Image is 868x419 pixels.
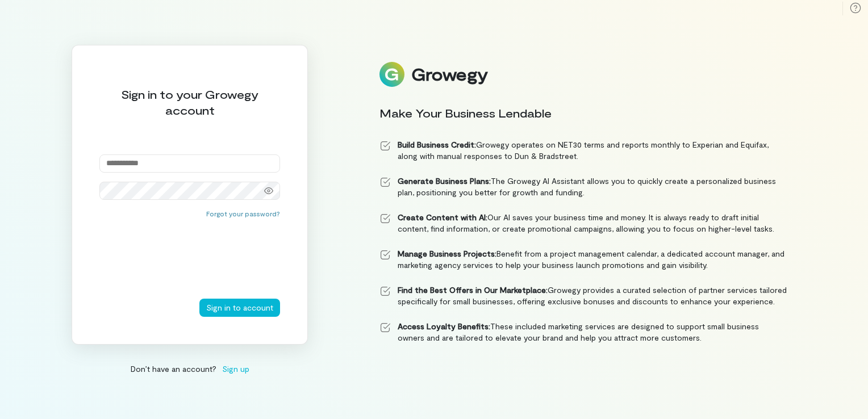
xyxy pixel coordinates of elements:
[398,321,490,331] strong: Access Loyalty Benefits:
[379,284,787,307] li: Growegy provides a curated selection of partner services tailored specifically for small business...
[99,86,280,118] div: Sign in to your Growegy account
[379,212,787,234] li: Our AI saves your business time and money. It is always ready to draft initial content, find info...
[398,176,491,186] strong: Generate Business Plans:
[379,175,787,198] li: The Growegy AI Assistant allows you to quickly create a personalized business plan, positioning y...
[379,321,787,343] li: These included marketing services are designed to support small business owners and are tailored ...
[411,65,487,84] div: Growegy
[398,249,496,258] strong: Manage Business Projects:
[398,140,476,149] strong: Build Business Credit:
[398,285,548,295] strong: Find the Best Offers in Our Marketplace:
[379,105,787,121] div: Make Your Business Lendable
[398,212,487,222] strong: Create Content with AI:
[379,248,787,271] li: Benefit from a project management calendar, a dedicated account manager, and marketing agency ser...
[199,299,280,317] button: Sign in to account
[222,363,249,375] span: Sign up
[72,363,308,375] div: Don’t have an account?
[379,62,404,87] img: Logo
[379,139,787,162] li: Growegy operates on NET30 terms and reports monthly to Experian and Equifax, along with manual re...
[206,209,280,218] button: Forgot your password?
